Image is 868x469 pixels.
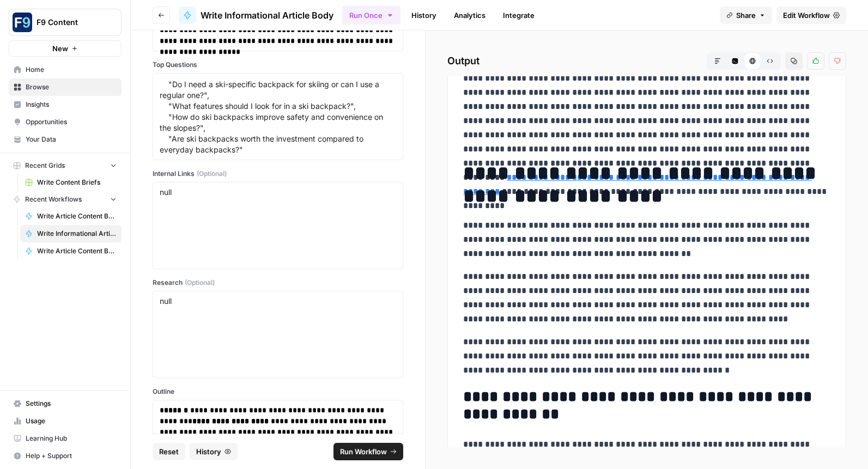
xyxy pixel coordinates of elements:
[26,434,117,443] span: Learning Hub
[190,443,238,460] button: History
[159,446,179,457] span: Reset
[37,246,117,256] span: Write Article Content Brief
[52,43,68,54] span: New
[9,96,122,113] a: Insights
[20,208,122,225] a: Write Article Content Brief
[25,161,65,170] span: Recent Grids
[20,174,122,191] a: Write Content Briefs
[160,296,396,373] textarea: null
[783,10,830,21] span: Edit Workflow
[26,82,117,92] span: Browse
[9,157,122,174] button: Recent Grids
[342,6,400,25] button: Run Once
[9,61,122,78] a: Home
[37,211,117,221] span: Write Article Content Brief
[447,7,492,24] a: Analytics
[340,446,387,457] span: Run Workflow
[153,278,403,288] label: Research
[153,387,403,397] label: Outline
[9,191,122,208] button: Recent Workflows
[9,412,122,430] a: Usage
[20,225,122,242] a: Write Informational Article Body
[160,187,396,264] textarea: null
[26,416,117,426] span: Usage
[447,52,846,70] h2: Output
[20,242,122,260] a: Write Article Content Brief
[9,447,122,465] button: Help + Support
[26,117,117,127] span: Opportunities
[201,9,333,22] span: Write Informational Article Body
[9,9,122,36] button: Workspace: F9 Content
[153,60,403,70] label: Top Questions
[37,17,102,28] span: F9 Content
[9,131,122,148] a: Your Data
[153,169,403,179] label: Internal Links
[405,7,443,24] a: History
[26,65,117,75] span: Home
[26,135,117,144] span: Your Data
[37,229,117,239] span: Write Informational Article Body
[197,169,227,179] span: (Optional)
[26,100,117,109] span: Insights
[25,194,82,204] span: Recent Workflows
[37,178,117,187] span: Write Content Briefs
[179,7,333,24] a: Write Informational Article Body
[185,278,215,288] span: (Optional)
[153,443,185,460] button: Reset
[9,395,122,412] a: Settings
[776,7,846,24] a: Edit Workflow
[9,430,122,447] a: Learning Hub
[720,7,772,24] button: Share
[736,10,756,21] span: Share
[9,113,122,131] a: Opportunities
[9,40,122,57] button: New
[496,7,541,24] a: Integrate
[333,443,403,460] button: Run Workflow
[9,78,122,96] a: Browse
[26,451,117,461] span: Help + Support
[160,78,396,155] textarea: "What are the key differences between ski backpacks and everyday backpacks?", "Do I need a ski-sp...
[196,446,221,457] span: History
[26,399,117,409] span: Settings
[13,13,32,32] img: F9 Content Logo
